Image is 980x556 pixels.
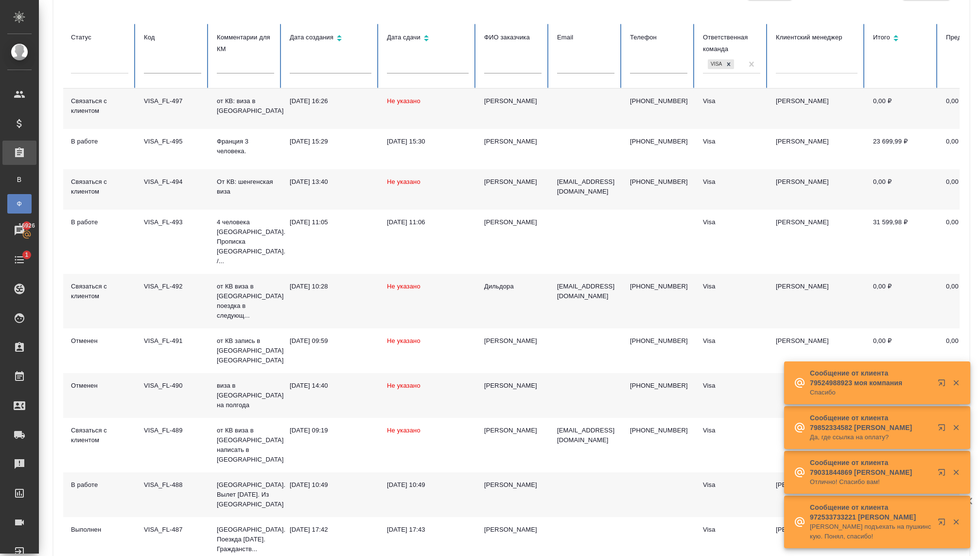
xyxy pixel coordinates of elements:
[484,336,542,346] div: [PERSON_NAME]
[71,217,128,227] div: В работе
[810,368,931,388] p: Сообщение от клиента 79524988923 моя компания
[810,477,931,487] p: Отлично! Спасибо вам!
[387,178,420,185] span: Не указано
[387,525,469,535] div: [DATE] 17:43
[484,32,542,43] div: ФИО заказчика
[703,32,760,55] div: Ответственная команда
[703,137,760,146] div: Visa
[387,217,469,227] div: [DATE] 11:06
[768,472,865,517] td: [PERSON_NAME]
[484,480,542,490] div: [PERSON_NAME]
[7,194,32,214] a: Ф
[946,468,966,477] button: Закрыть
[217,336,274,365] p: от КВ запись в [GEOGRAPHIC_DATA] [GEOGRAPHIC_DATA]
[776,32,857,43] div: Клиентский менеджер
[217,217,274,266] p: 4 человека [GEOGRAPHIC_DATA]. Прописка [GEOGRAPHIC_DATA]. /...
[71,137,128,146] div: В работе
[217,426,274,465] p: от КВ виза в [GEOGRAPHIC_DATA] написать в [GEOGRAPHIC_DATA]
[290,96,371,106] div: [DATE] 16:26
[217,96,274,116] p: от КВ: виза в [GEOGRAPHIC_DATA]
[946,378,966,387] button: Закрыть
[630,96,687,106] p: [PHONE_NUMBER]
[484,381,542,391] div: [PERSON_NAME]
[630,381,687,391] p: [PHONE_NUMBER]
[217,381,274,410] p: виза в [GEOGRAPHIC_DATA] на полгода
[290,282,371,291] div: [DATE] 10:28
[144,177,201,187] div: VISA_FL-494
[12,175,27,184] span: В
[484,282,542,291] div: Дильдора
[865,210,938,274] td: 31 599,98 ₽
[387,382,420,389] span: Не указано
[703,525,760,535] div: Visa
[865,328,938,373] td: 0,00 ₽
[484,137,542,146] div: [PERSON_NAME]
[630,426,687,435] p: [PHONE_NUMBER]
[71,480,128,490] div: В работе
[290,32,371,46] div: Сортировка
[865,129,938,169] td: 23 699,99 ₽
[144,96,201,106] div: VISA_FL-497
[71,426,128,445] div: Связаться с клиентом
[71,177,128,197] div: Связаться с клиентом
[387,97,420,105] span: Не указано
[217,137,274,156] p: Франция 3 человека.
[946,518,966,526] button: Закрыть
[768,274,865,328] td: [PERSON_NAME]
[810,432,931,442] p: Да, где ссылка на оплату?
[387,337,420,344] span: Не указано
[144,480,201,490] div: VISA_FL-488
[768,129,865,169] td: [PERSON_NAME]
[932,373,955,396] button: Открыть в новой вкладке
[703,480,760,490] div: Visa
[144,381,201,391] div: VISA_FL-490
[810,388,931,397] p: Спасибо
[71,336,128,346] div: Отменен
[13,221,41,231] span: 16926
[768,328,865,373] td: [PERSON_NAME]
[144,32,201,43] div: Код
[2,218,36,243] a: 16926
[290,177,371,187] div: [DATE] 13:40
[19,250,34,260] span: 1
[865,169,938,210] td: 0,00 ₽
[557,32,614,43] div: Email
[703,336,760,346] div: Visa
[71,32,128,43] div: Статус
[144,525,201,535] div: VISA_FL-487
[484,96,542,106] div: [PERSON_NAME]
[144,426,201,435] div: VISA_FL-489
[217,282,274,321] p: от КВ виза в [GEOGRAPHIC_DATA] поездка в следующ...
[7,170,32,189] a: В
[932,463,955,486] button: Открыть в новой вкладке
[217,32,274,55] div: Комментарии для КМ
[557,177,614,197] p: [EMAIL_ADDRESS][DOMAIN_NAME]
[630,282,687,291] p: [PHONE_NUMBER]
[703,217,760,227] div: Visa
[290,217,371,227] div: [DATE] 11:05
[387,32,469,46] div: Сортировка
[946,423,966,432] button: Закрыть
[865,274,938,328] td: 0,00 ₽
[484,525,542,535] div: [PERSON_NAME]
[484,177,542,187] div: [PERSON_NAME]
[144,217,201,227] div: VISA_FL-493
[71,525,128,535] div: Выполнен
[810,522,931,541] p: [PERSON_NAME] подъехать на пушкинскую. Понял, спасибо!
[290,381,371,391] div: [DATE] 14:40
[630,336,687,346] p: [PHONE_NUMBER]
[144,137,201,146] div: VISA_FL-495
[873,32,930,46] div: Сортировка
[630,177,687,187] p: [PHONE_NUMBER]
[484,426,542,435] div: [PERSON_NAME]
[703,177,760,187] div: Visa
[12,199,27,209] span: Ф
[630,32,687,43] div: Телефон
[768,89,865,129] td: [PERSON_NAME]
[290,525,371,535] div: [DATE] 17:42
[217,480,274,509] p: [GEOGRAPHIC_DATA]. Вылет [DATE]. Из [GEOGRAPHIC_DATA]
[217,177,274,197] p: От КВ: шенгенская виза
[768,210,865,274] td: [PERSON_NAME]
[865,89,938,129] td: 0,00 ₽
[703,96,760,106] div: Visa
